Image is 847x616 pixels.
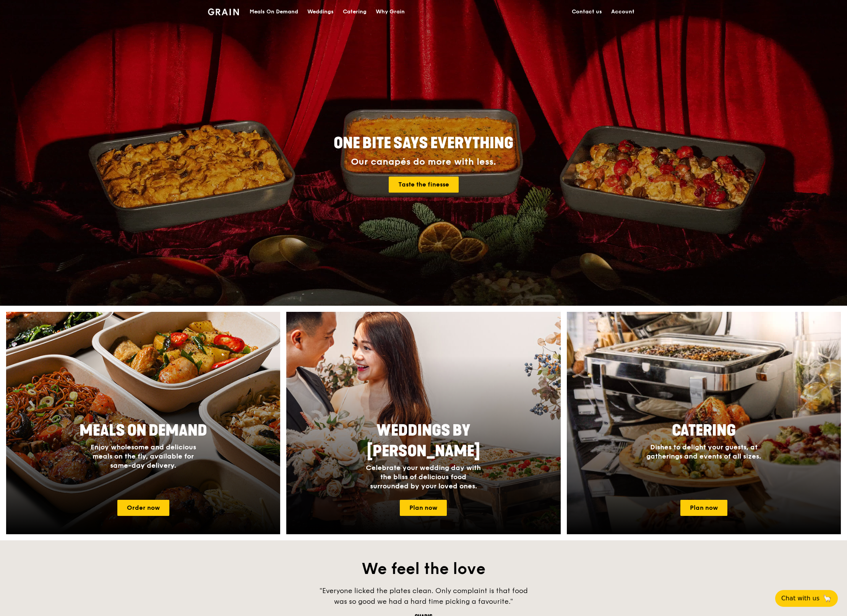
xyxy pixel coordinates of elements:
[607,0,639,23] a: Account
[781,594,819,603] span: Chat with us
[286,312,560,534] a: Weddings by [PERSON_NAME]Celebrate your wedding day with the bliss of delicious food surrounded b...
[672,421,736,440] span: Catering
[567,0,607,23] a: Contact us
[307,0,334,23] div: Weddings
[567,312,841,534] img: catering-card.e1cfaf3e.jpg
[371,0,409,23] a: Why Grain
[80,421,207,440] span: Meals On Demand
[775,590,838,607] button: Chat with us🦙
[680,500,727,516] a: Plan now
[117,500,169,516] a: Order now
[823,594,832,603] span: 🦙
[334,134,513,152] span: ONE BITE SAYS EVERYTHING
[250,0,298,23] div: Meals On Demand
[91,443,196,470] span: Enjoy wholesome and delicious meals on the fly, available for same-day delivery.
[208,8,239,15] img: Grain
[389,177,459,193] a: Taste the finesse
[366,464,481,490] span: Celebrate your wedding day with the bliss of delicious food surrounded by your loved ones.
[400,500,447,516] a: Plan now
[6,312,280,534] a: Meals On DemandEnjoy wholesome and delicious meals on the fly, available for same-day delivery.Or...
[367,421,480,460] span: Weddings by [PERSON_NAME]
[286,312,560,534] img: weddings-card.4f3003b8.jpg
[646,443,761,460] span: Dishes to delight your guests, at gatherings and events of all sizes.
[567,312,841,534] a: CateringDishes to delight your guests, at gatherings and events of all sizes.Plan now
[338,0,371,23] a: Catering
[286,157,561,167] div: Our canapés do more with less.
[6,312,280,534] img: meals-on-demand-card.d2b6f6db.png
[303,0,338,23] a: Weddings
[309,585,538,607] div: "Everyone licked the plates clean. Only complaint is that food was so good we had a hard time pic...
[376,0,405,23] div: Why Grain
[343,0,367,23] div: Catering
